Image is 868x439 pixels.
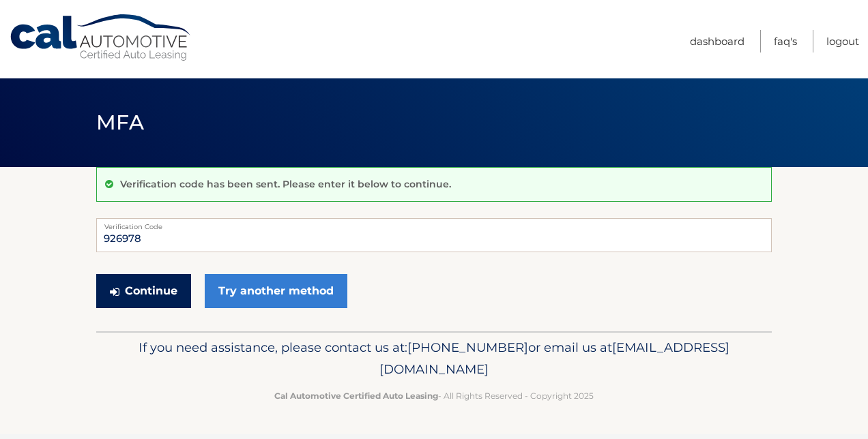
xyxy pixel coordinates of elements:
[9,14,193,62] a: Cal Automotive
[274,391,438,401] strong: Cal Automotive Certified Auto Leasing
[379,339,729,377] span: [EMAIL_ADDRESS][DOMAIN_NAME]
[96,274,191,308] button: Continue
[826,30,859,52] a: Logout
[120,178,451,190] p: Verification code has been sent. Please enter it below to continue.
[407,339,528,355] span: [PHONE_NUMBER]
[205,274,347,308] a: Try another method
[96,218,772,252] input: Verification Code
[690,30,744,52] a: Dashboard
[96,110,144,135] span: MFA
[105,389,763,403] p: - All Rights Reserved - Copyright 2025
[96,218,772,229] label: Verification Code
[105,337,763,380] p: If you need assistance, please contact us at: or email us at
[774,30,797,52] a: FAQ's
